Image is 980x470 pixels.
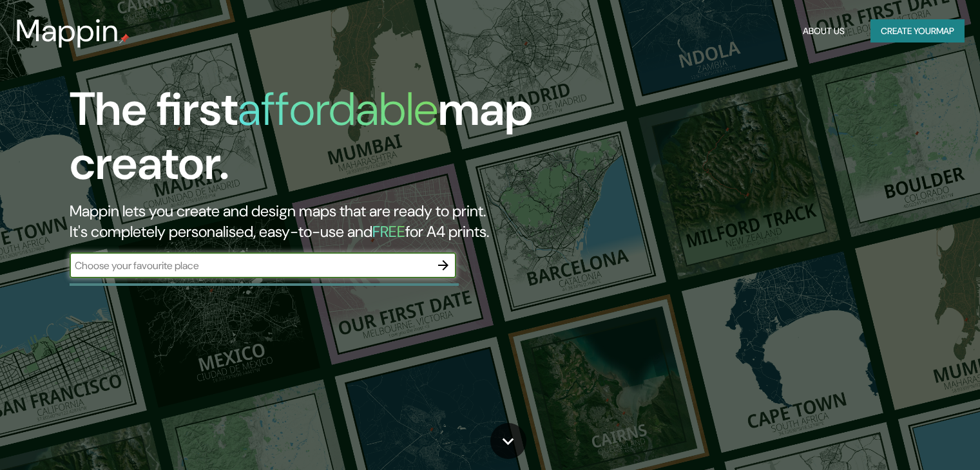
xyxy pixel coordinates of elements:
h3: Mappin [15,13,119,49]
button: About Us [798,19,850,43]
h2: Mappin lets you create and design maps that are ready to print. It's completely personalised, eas... [70,201,560,242]
img: mappin-pin [119,33,130,44]
h5: FREE [372,221,405,241]
h1: affordable [238,79,438,139]
input: Choose your favourite place [70,258,430,273]
button: Create yourmap [870,19,965,43]
h1: The first map creator. [70,82,560,201]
